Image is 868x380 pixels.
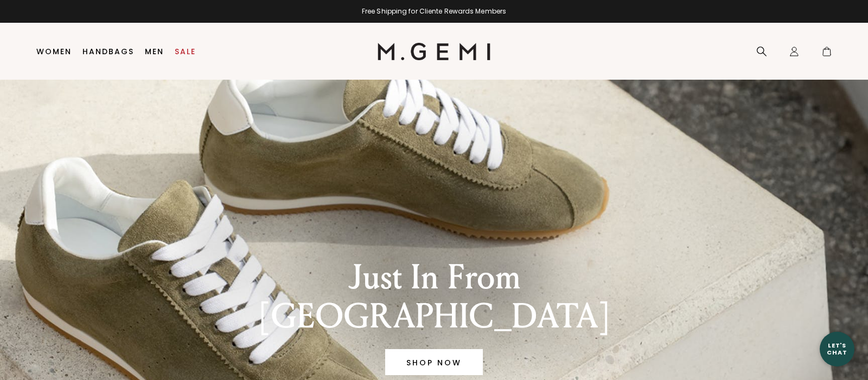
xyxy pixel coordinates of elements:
[246,258,622,336] div: Just In From [GEOGRAPHIC_DATA]
[820,342,854,356] div: Let's Chat
[82,47,134,56] a: Handbags
[36,47,72,56] a: Women
[175,47,196,56] a: Sale
[145,47,164,56] a: Men
[385,349,483,375] a: Banner primary button
[378,43,491,60] img: M.Gemi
